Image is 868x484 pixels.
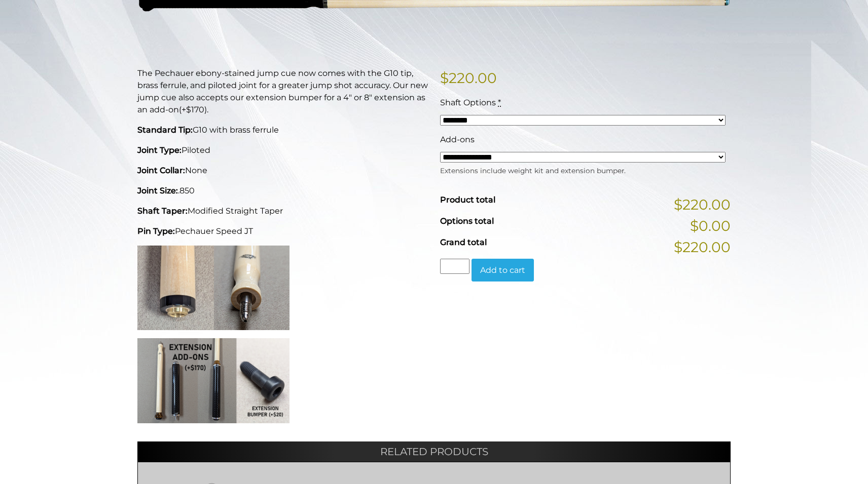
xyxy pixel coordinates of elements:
[137,125,193,135] strong: Standard Tip:
[137,144,428,156] p: Piloted
[440,237,487,247] span: Grand total
[137,226,175,236] strong: Pin Type:
[137,205,428,217] p: Modified Straight Taper
[137,186,178,195] strong: Joint Size:
[498,98,501,107] abbr: required
[440,163,726,176] div: Extensions include weight kit and extension bumper.
[440,69,497,87] bdi: 220.00
[440,135,475,144] span: Add-ons
[137,441,731,462] h2: Related products
[440,98,496,107] span: Shaft Options
[137,185,428,197] p: .850
[440,259,469,274] input: Product quantity
[472,259,534,282] button: Add to cart
[137,67,428,116] p: The Pechauer ebony-stained jump cue now comes with the G10 tip, brass ferrule, and piloted joint ...
[440,216,494,226] span: Options total
[674,236,731,258] span: $220.00
[137,165,428,177] p: None
[440,195,495,205] span: Product total
[137,124,428,136] p: G10 with brass ferrule
[674,194,731,215] span: $220.00
[690,215,731,236] span: $0.00
[137,206,188,216] strong: Shaft Taper:
[137,166,185,175] strong: Joint Collar:
[137,145,182,155] strong: Joint Type:
[440,69,449,87] span: $
[137,225,428,237] p: Pechauer Speed JT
